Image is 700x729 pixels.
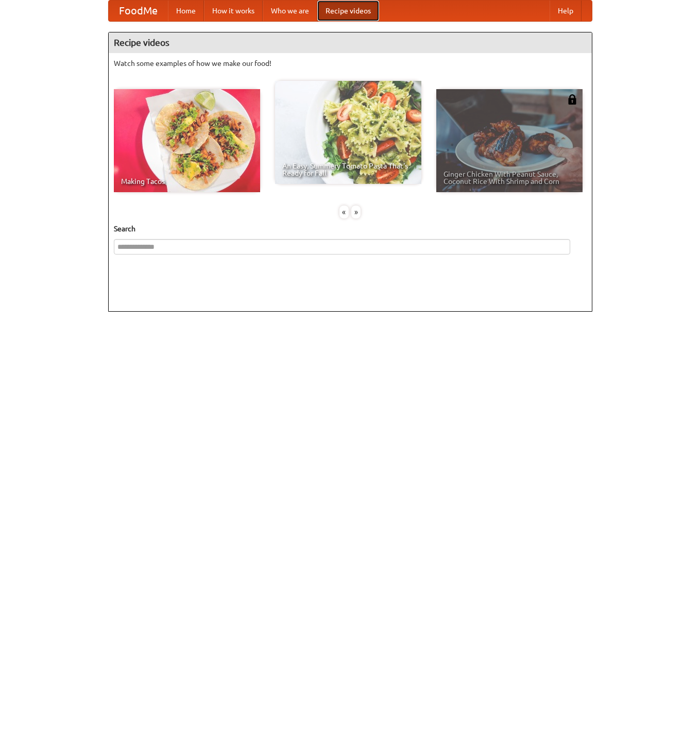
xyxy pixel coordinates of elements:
h5: Search [114,224,587,234]
a: Recipe videos [317,1,379,21]
a: How it works [204,1,263,21]
h4: Recipe videos [109,32,592,53]
a: Help [550,1,582,21]
a: Making Tacos [114,89,260,192]
a: An Easy, Summery Tomato Pasta That's Ready for Fall [275,81,421,184]
div: » [351,206,361,218]
div: « [339,206,349,218]
p: Watch some examples of how we make our food! [114,58,587,69]
a: Home [168,1,204,21]
span: Making Tacos [121,178,253,185]
a: Who we are [263,1,317,21]
img: 483408.png [567,94,577,105]
span: An Easy, Summery Tomato Pasta That's Ready for Fall [282,162,414,177]
a: FoodMe [109,1,168,21]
